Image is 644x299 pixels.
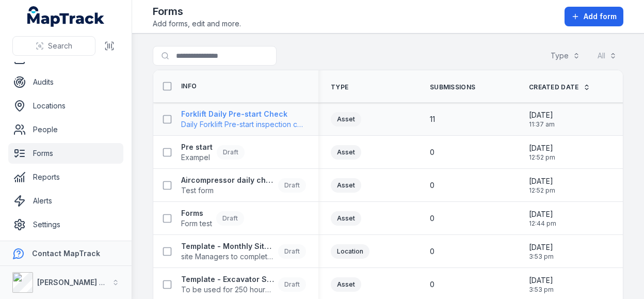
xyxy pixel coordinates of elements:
span: Daily Forklift Pre-start inspection check [181,119,306,130]
span: To be used for 250 hours, 500 hours and 750 hours service only. (1,000 hours to be completed by d... [181,285,274,295]
strong: Aircompressor daily check form [181,175,274,185]
a: Forklift Daily Pre-start CheckDaily Forklift Pre-start inspection check [181,109,306,130]
button: All [591,46,623,66]
span: [DATE] [529,242,554,253]
time: 8/15/2025, 12:44:10 PM [529,209,556,228]
div: Draft [216,211,244,226]
a: Locations [8,96,123,116]
a: Audits [8,72,123,92]
time: 8/15/2025, 12:52:05 PM [529,143,555,162]
span: 12:52 pm [529,153,555,162]
span: Search [48,41,72,51]
a: Reports [8,167,123,187]
strong: Forms [181,208,212,218]
a: Created Date [529,83,590,91]
a: Aircompressor daily check formTest formDraft [181,175,306,196]
span: [DATE] [529,275,554,286]
a: Template - Monthly Site Inspectionsite Managers to complete once per monthDraft [181,241,306,262]
a: Alerts [8,191,123,211]
div: Asset [331,112,361,127]
span: 0 [430,147,434,158]
span: 3:53 pm [529,286,554,294]
span: Submissions [430,83,475,91]
time: 8/15/2025, 12:52:03 PM [529,176,555,195]
div: Asset [331,145,361,160]
span: [DATE] [529,110,555,120]
span: Type [331,83,348,91]
div: Asset [331,178,361,193]
span: 0 [430,213,434,224]
span: Test form [181,185,274,196]
strong: Contact MapTrack [32,249,100,258]
span: 12:44 pm [529,219,556,228]
span: Form test [181,218,212,229]
span: 11:37 am [529,120,555,129]
div: Asset [331,277,361,292]
div: Draft [278,178,306,193]
div: Draft [278,244,306,259]
span: 0 [430,180,434,191]
span: Info [181,82,197,90]
span: Created Date [529,83,579,91]
strong: Template - Excavator Service [181,274,274,285]
a: FormsForm testDraft [181,208,244,229]
time: 3/17/2025, 3:53:56 PM [529,275,554,294]
a: Pre startExampelDraft [181,142,245,163]
div: Draft [217,145,245,160]
span: Add forms, edit and more. [153,19,241,29]
strong: Pre start [181,142,213,152]
span: 0 [430,246,434,257]
strong: [PERSON_NAME] Air [37,278,109,287]
button: Type [544,46,587,66]
strong: Template - Monthly Site Inspection [181,241,274,251]
span: site Managers to complete once per month [181,251,274,262]
time: 3/17/2025, 3:53:56 PM [529,242,554,261]
a: People [8,119,123,140]
div: Draft [278,277,306,292]
span: 0 [430,279,434,290]
a: Forms [8,143,123,164]
strong: Forklift Daily Pre-start Check [181,109,306,119]
button: Add form [565,7,623,26]
span: [DATE] [529,209,556,219]
a: Settings [8,214,123,235]
h2: Forms [153,4,241,19]
span: Add form [584,11,617,22]
div: Location [331,244,369,259]
span: 11 [430,114,435,124]
span: 12:52 pm [529,186,555,195]
button: Search [12,36,95,56]
a: MapTrack [27,6,105,27]
a: Template - Excavator ServiceTo be used for 250 hours, 500 hours and 750 hours service only. (1,00... [181,274,306,295]
time: 8/18/2025, 11:37:25 AM [529,110,555,129]
span: [DATE] [529,143,555,153]
span: [DATE] [529,176,555,186]
div: Asset [331,211,361,226]
span: Exampel [181,152,213,163]
span: 3:53 pm [529,253,554,261]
